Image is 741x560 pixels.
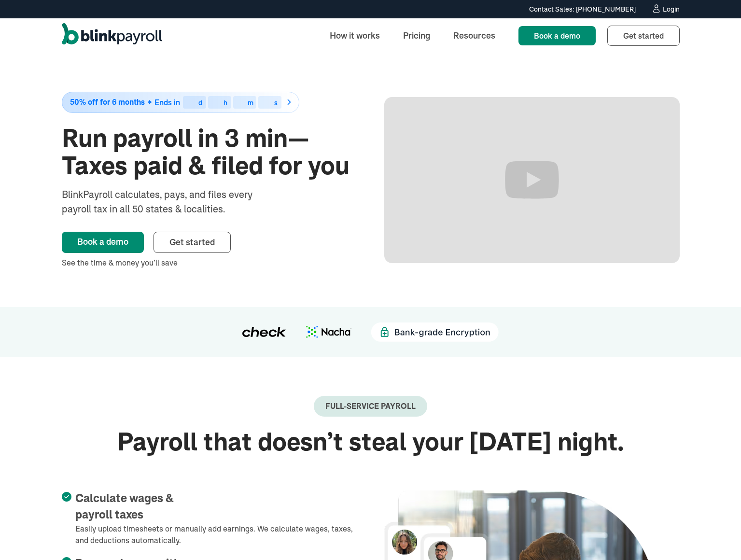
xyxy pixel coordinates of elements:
div: Full-Service payroll [325,402,416,411]
a: home [62,23,162,48]
a: Book a demo [518,26,596,45]
a: Login [651,4,680,14]
span: Calculate wages & payroll taxes [75,492,174,521]
h2: Payroll that doesn’t steal your [DATE] night. [62,428,680,456]
a: Get started [607,26,680,46]
div: h [224,99,227,106]
a: Book a demo [62,232,144,253]
a: How it works [322,25,388,46]
div: Contact Sales: [PHONE_NUMBER] [529,4,636,14]
a: Get started [154,232,231,253]
span: 50% off for 6 months [70,98,145,106]
div: Login [663,6,680,13]
div: m [248,99,253,106]
div: See the time & money you’ll save [62,257,357,268]
a: 50% off for 6 monthsEnds indhms [62,92,357,113]
a: Resources [446,25,503,46]
span: Book a demo [534,31,580,41]
li: Easily upload timesheets or manually add earnings. We calculate wages, taxes, and deductions auto... [62,490,357,546]
div: d [198,99,202,106]
a: Pricing [395,25,438,46]
div: s [274,99,278,106]
iframe: Run Payroll in 3 min with BlinkPayroll [384,97,680,263]
h1: Run payroll in 3 min—Taxes paid & filed for you [62,125,357,180]
div: BlinkPayroll calculates, pays, and files every payroll tax in all 50 states & localities. [62,187,278,216]
span: Ends in [154,98,180,107]
span: Get started [169,237,215,248]
span: Get started [623,31,664,41]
